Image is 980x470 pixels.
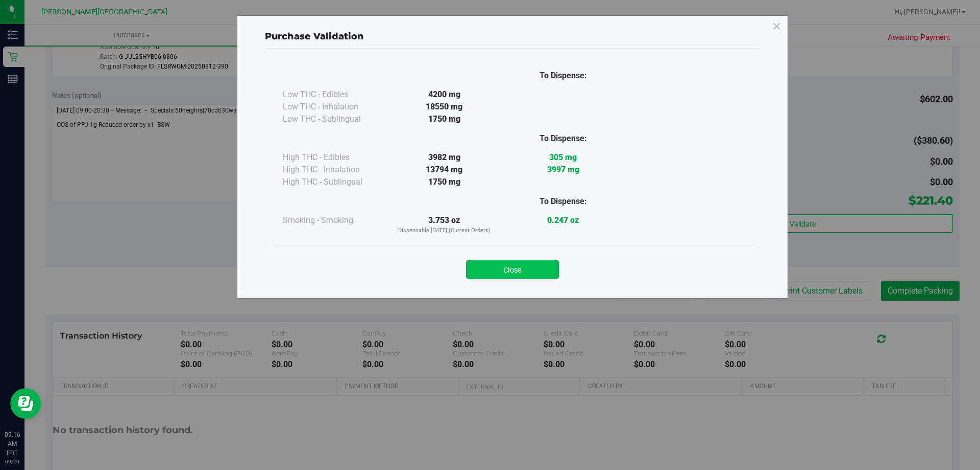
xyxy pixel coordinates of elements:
div: 1750 mg [385,113,504,125]
div: 18550 mg [385,101,504,113]
strong: 305 mg [549,152,577,162]
p: Dispensable [DATE] (Current Orders) [385,227,504,235]
div: To Dispense: [504,195,623,208]
iframe: Resource center [10,388,41,419]
strong: 3997 mg [547,165,579,174]
div: 3.753 oz [385,214,504,235]
div: Low THC - Inhalation [283,101,385,113]
div: To Dispense: [504,132,623,145]
div: 3982 mg [385,151,504,164]
div: High THC - Sublingual [283,176,385,188]
div: 4200 mg [385,88,504,101]
div: Low THC - Sublingual [283,113,385,125]
div: High THC - Edibles [283,151,385,164]
button: Close [466,260,559,279]
div: To Dispense: [504,70,623,82]
div: 1750 mg [385,176,504,188]
strong: 0.247 oz [547,215,579,225]
div: High THC - Inhalation [283,164,385,176]
div: Low THC - Edibles [283,88,385,101]
span: Purchase Validation [265,31,364,42]
div: 13794 mg [385,164,504,176]
div: Smoking - Smoking [283,214,385,227]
